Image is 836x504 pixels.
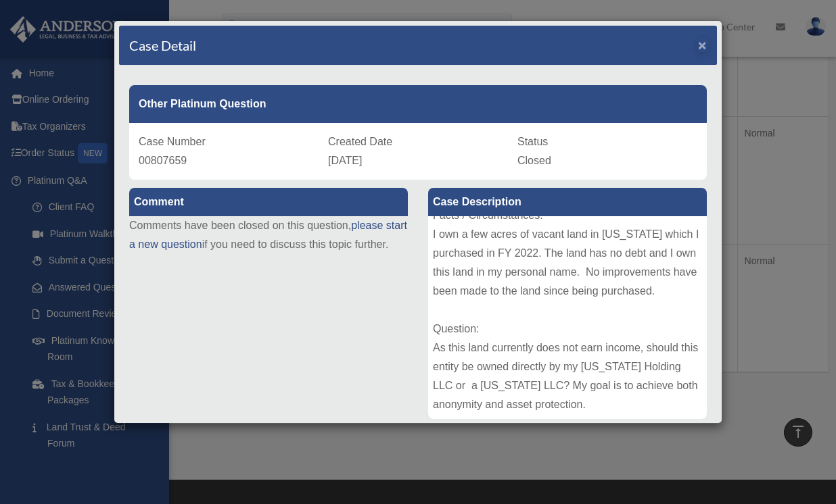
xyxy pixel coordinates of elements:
span: Case Number [139,136,206,147]
span: Status [517,136,548,147]
span: Closed [517,155,551,166]
a: please start a new question [129,220,407,250]
p: Comments have been closed on this question, if you need to discuss this topic further. [129,216,408,254]
div: Other Platinum Question [129,85,707,123]
span: Created Date [328,136,392,147]
span: × [698,37,707,53]
span: [DATE] [328,155,362,166]
h4: Case Detail [129,36,196,55]
label: Case Description [428,188,707,216]
div: Facts / Circumstances: I own a few acres of vacant land in [US_STATE] which I purchased in FY 202... [428,216,707,419]
span: 00807659 [139,155,187,166]
label: Comment [129,188,408,216]
button: Close [698,38,707,52]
